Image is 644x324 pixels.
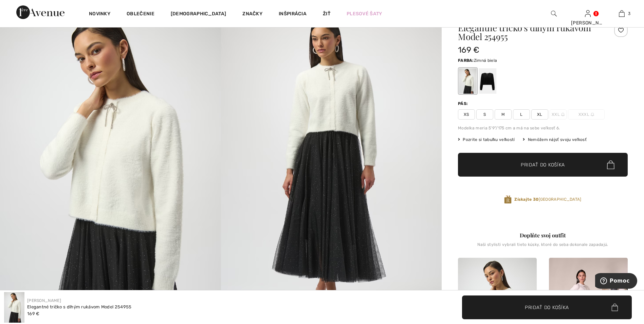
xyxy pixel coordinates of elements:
[458,23,600,41] h1: Elegantné tričko s dlhým rukávom Model 254955
[458,231,628,239] div: Doplňte svoj outfit
[628,11,630,17] span: 3
[571,19,604,26] div: [PERSON_NAME]
[27,304,132,310] div: Elegantné tričko s dlhým rukávom Model 254955
[89,11,110,18] a: Novinky
[323,10,330,17] a: Žiť
[551,10,557,18] img: výskum
[4,292,24,323] img: Hore a reflektory l&eakútne; rukavice a agrave; Mod&egrave; Dlhé rukávy 254955
[514,196,581,202] span: [GEOGRAPHIC_DATA]
[27,298,61,303] a: [PERSON_NAME]
[458,125,628,131] div: Modelka meria 5'9"/175 cm a má na sebe veľkosť 6.
[463,137,515,142] font: Pozrite si tabuľku veľkostí
[458,58,474,63] span: Farba:
[458,153,628,177] button: Pridať do košíka
[605,10,638,18] a: 3
[458,109,475,120] span: XS
[585,10,591,18] img: Moje informácie
[27,311,40,316] span: 169 €
[585,10,591,17] a: Se connecter
[462,295,632,319] button: Pridať do košíka
[127,11,154,18] a: Oblečenie
[561,113,565,116] img: ring-m.svg
[474,58,497,63] span: Zimná biela
[531,109,548,120] span: XL
[514,197,538,202] strong: Získajte 30
[495,109,512,120] span: M
[513,109,530,120] span: L
[528,137,587,142] font: Nemôžem nájsť svoju veľkosť
[458,45,480,55] span: 169 €
[459,68,477,94] div: Blanc d'hiver
[476,109,493,120] span: S
[16,5,65,19] img: 1. avenue
[525,304,569,311] span: Pridať do košíka
[171,11,226,18] a: [DEMOGRAPHIC_DATA]
[591,113,594,116] img: ring-m.svg
[504,195,512,204] img: Récompenses Avenue
[242,11,262,18] a: Značky
[458,101,469,107] div: Pás:
[607,160,614,169] img: Bag.svg
[611,304,618,311] img: Bag.svg
[521,161,565,168] span: Pridať do košíka
[279,11,307,18] span: Inšpirácia
[347,10,382,17] a: Plesové šaty
[578,111,589,118] font: XXXL
[552,111,560,118] font: XXL
[619,10,625,18] img: Môj košík
[479,68,496,94] div: Noir
[595,273,637,290] iframe: Ouvre un widget dans lequel vous pouvez trouver plus d’informations
[458,242,628,252] div: Naši stylisti vybrali tieto kúsky, ktoré do seba dokonale zapadajú.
